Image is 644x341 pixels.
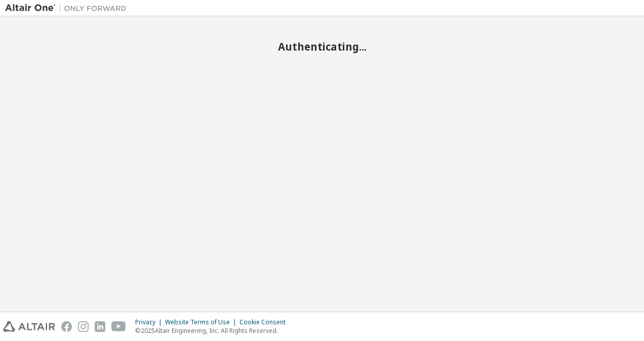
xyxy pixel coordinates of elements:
[135,326,292,335] p: © 2025 Altair Engineering, Inc. All Rights Reserved.
[239,318,292,326] div: Cookie Consent
[111,321,126,332] img: youtube.svg
[78,321,89,332] img: instagram.svg
[95,321,105,332] img: linkedin.svg
[3,321,55,332] img: altair_logo.svg
[135,318,165,326] div: Privacy
[61,321,72,332] img: facebook.svg
[5,3,132,13] img: Altair One
[165,318,239,326] div: Website Terms of Use
[5,40,639,53] h2: Authenticating...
